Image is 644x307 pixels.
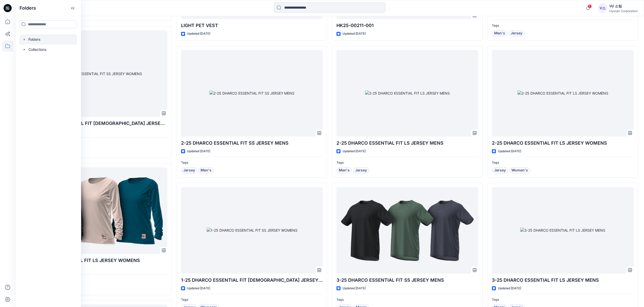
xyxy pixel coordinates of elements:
p: Updated [DATE] [343,286,366,291]
p: Tags [181,297,323,302]
span: Jersey [355,167,367,173]
a: 2-25 DHARCO ESSENTIAL FIT SS JERSEY WOMENS [26,30,167,117]
p: Tags [336,160,478,165]
p: Tags [492,297,634,302]
p: Tags [26,141,167,146]
p: Updated [DATE] [343,149,366,154]
p: 2-25 DHARCO ESSENTIAL FIT [DEMOGRAPHIC_DATA] JERSEY WOMENS [26,120,167,127]
p: HK25-00211-001 [336,22,478,29]
p: 3-25 DHARCO ESSENTIAL FIT SS JERSEY MENS [336,277,478,284]
div: Hyunjin Corporation [609,9,638,13]
span: Men's [339,167,350,173]
p: LIGHT PET VEST [181,22,323,29]
p: 1-25 DHARCO ESSENTIAL FIT [DEMOGRAPHIC_DATA] JERSEY WOMENS [181,277,323,284]
a: 2-25 DHARCO ESSENTIAL FIT LS JERSEY WOMENS [492,50,634,137]
p: 2-25 DHARCO ESSENTIAL FIT LS JERSEY MENS [336,140,478,147]
span: Jersey [511,30,522,36]
div: V소 [598,4,607,13]
p: Updated [DATE] [343,31,366,36]
p: Tags [181,160,323,165]
span: 1 [588,4,592,8]
p: Tags [336,297,478,302]
p: Tags [26,278,167,283]
p: Updated [DATE] [498,149,521,154]
a: 2-25 DHARCO ESSENTIAL FIT SS JERSEY MENS [181,50,323,137]
a: 2-25 DHARCO ESSENTIAL FIT LS JERSEY MENS [336,50,478,137]
p: 2-25 DHARCO ESSENTIAL FIT SS JERSEY MENS [181,140,323,147]
span: Jersey [494,167,506,173]
p: 2-25 DHARCO ESSENTIAL FIT LS JERSEY WOMENS [492,140,634,147]
a: 3-25 DHARCO ESSENTIAL FIT LS JERSEY MENS [492,187,634,274]
p: Tags [492,160,634,165]
p: Tags [492,23,634,28]
a: 3-25 DHARCO ESSENTIAL FIT SS JERSEY MENS [336,187,478,274]
span: Women's [511,167,528,173]
a: 1-25 DHARCO ESSENTIAL FIT SS JERSEY WOMENS [181,187,323,274]
p: 3-25 DHARCO ESSENTIAL FIT LS JERSEY MENS [492,277,634,284]
p: Updated [DATE] [187,286,210,291]
span: Men's [201,167,211,173]
a: 1-25 DHARCO ESSENTIAL FIT LS JERSEY WOMENS [26,167,167,254]
p: Updated [DATE] [187,149,210,154]
p: 1-25 DHARCO ESSENTIAL FIT LS JERSEY WOMENS [26,257,167,264]
span: Men's [494,30,505,36]
span: Jersey [183,167,195,173]
div: Vd 소팀 [609,3,638,9]
p: Updated [DATE] [498,286,521,291]
p: Updated [DATE] [187,31,210,36]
